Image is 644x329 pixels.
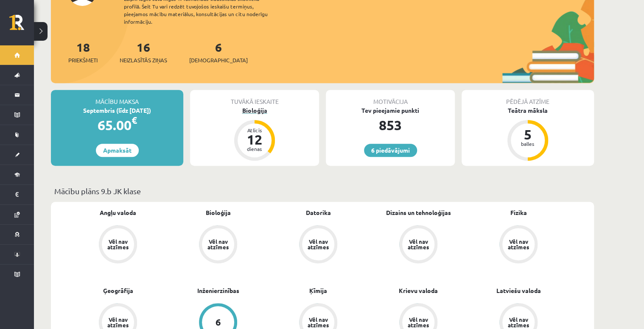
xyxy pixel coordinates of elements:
[507,317,530,328] div: Vēl nav atzīmes
[96,144,139,157] a: Apmaksāt
[51,106,183,115] div: Septembris (līdz [DATE])
[368,225,468,265] a: Vēl nav atzīmes
[306,239,330,250] div: Vēl nav atzīmes
[190,106,319,162] a: Bioloģija Atlicis 12 dienas
[216,318,221,327] div: 6
[326,115,455,135] div: 853
[242,128,267,133] div: Atlicis
[190,90,319,106] div: Tuvākā ieskaite
[462,106,594,115] div: Teātra māksla
[326,106,455,115] div: Tev pieejamie punkti
[496,286,541,295] a: Latviešu valoda
[103,286,133,295] a: Ģeogrāfija
[189,56,248,64] span: [DEMOGRAPHIC_DATA]
[132,114,137,126] span: €
[468,225,568,265] a: Vēl nav atzīmes
[120,56,167,64] span: Neizlasītās ziņas
[515,141,540,146] div: balles
[406,317,430,328] div: Vēl nav atzīmes
[326,90,455,106] div: Motivācija
[242,146,267,151] div: dienas
[9,15,34,36] a: Rīgas 1. Tālmācības vidusskola
[100,208,136,217] a: Angļu valoda
[510,208,527,217] a: Fizika
[51,90,183,106] div: Mācību maksa
[386,208,451,217] a: Dizains un tehnoloģijas
[268,225,368,265] a: Vēl nav atzīmes
[190,106,319,115] div: Bioloģija
[189,39,248,64] a: 6[DEMOGRAPHIC_DATA]
[462,106,594,162] a: Teātra māksla 5 balles
[168,225,268,265] a: Vēl nav atzīmes
[406,239,430,250] div: Vēl nav atzīmes
[309,286,327,295] a: Ķīmija
[206,208,231,217] a: Bioloģija
[68,56,98,64] span: Priekšmeti
[106,317,130,328] div: Vēl nav atzīmes
[507,239,530,250] div: Vēl nav atzīmes
[306,317,330,328] div: Vēl nav atzīmes
[364,144,417,157] a: 6 piedāvājumi
[197,286,239,295] a: Inženierzinības
[306,208,331,217] a: Datorika
[206,239,230,250] div: Vēl nav atzīmes
[120,39,167,64] a: 16Neizlasītās ziņas
[51,115,183,135] div: 65.00
[242,133,267,146] div: 12
[68,39,98,64] a: 18Priekšmeti
[68,225,168,265] a: Vēl nav atzīmes
[399,286,438,295] a: Krievu valoda
[515,128,540,141] div: 5
[54,185,591,197] p: Mācību plāns 9.b JK klase
[106,239,130,250] div: Vēl nav atzīmes
[462,90,594,106] div: Pēdējā atzīme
